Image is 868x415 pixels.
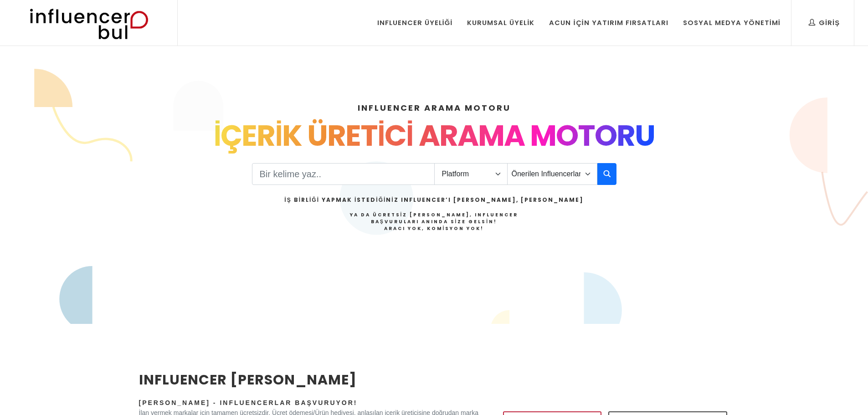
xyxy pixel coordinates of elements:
h2: INFLUENCER [PERSON_NAME] [139,369,479,390]
div: Giriş [809,18,840,28]
strong: Aracı Yok, Komisyon Yok! [384,225,484,232]
h4: INFLUENCER ARAMA MOTORU [139,102,729,114]
h2: İş Birliği Yapmak İstediğiniz Influencer’ı [PERSON_NAME], [PERSON_NAME] [284,196,583,204]
input: Search [252,163,435,185]
div: Kurumsal Üyelik [467,18,534,28]
div: Influencer Üyeliği [377,18,453,28]
h4: Ya da Ücretsiz [PERSON_NAME], Influencer Başvuruları Anında Size Gelsin! [284,211,583,232]
div: Acun İçin Yatırım Fırsatları [549,18,668,28]
div: İÇERİK ÜRETİCİ ARAMA MOTORU [139,114,729,158]
span: [PERSON_NAME] - Influencerlar Başvuruyor! [139,399,358,406]
div: Sosyal Medya Yönetimi [683,18,781,28]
